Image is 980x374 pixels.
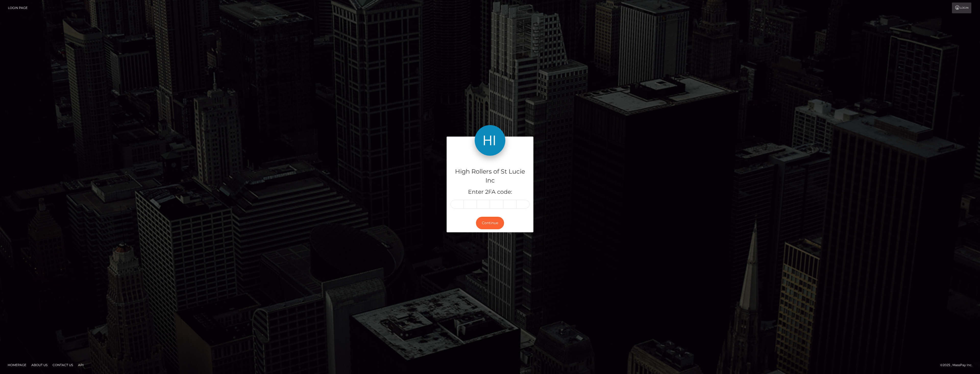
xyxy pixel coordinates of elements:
a: Contact Us [51,361,75,369]
h5: Enter 2FA code: [450,188,530,196]
div: © 2025 , MassPay Inc. [940,362,976,368]
a: Login Page [8,3,28,13]
button: Continue [476,217,504,229]
a: Homepage [6,361,28,369]
a: Login [952,3,971,13]
img: High Rollers of St Lucie Inc [475,125,505,156]
a: API [76,361,86,369]
h4: High Rollers of St Lucie Inc [450,167,530,185]
a: About Us [29,361,50,369]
